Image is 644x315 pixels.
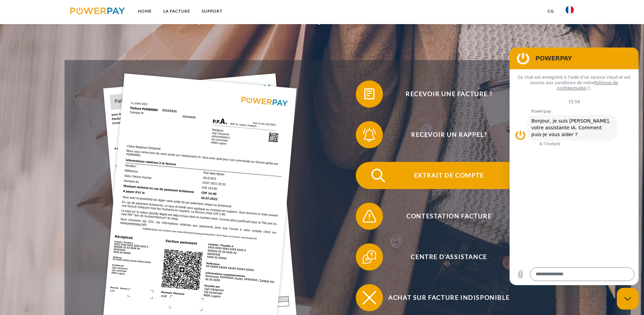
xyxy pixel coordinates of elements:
img: logo-powerpay.svg [70,7,125,14]
button: Recevoir une facture ? [356,80,532,108]
span: Contestation Facture [366,203,532,230]
span: Extrait de compte [366,162,532,189]
span: Recevoir une facture ? [366,80,532,108]
img: qb_bill.svg [361,86,378,103]
button: Achat sur facture indisponible [356,284,532,311]
a: LA FACTURE [158,5,196,17]
a: Home [132,5,158,17]
a: CG [542,5,560,17]
span: Achat sur facture indisponible [366,284,532,311]
button: Contestation Facture [356,203,532,230]
iframe: Bouton de lancement de la fenêtre de messagerie, conversation en cours [617,288,639,310]
img: qb_close.svg [361,289,378,306]
button: Recevoir un rappel? [356,121,532,148]
img: qb_bell.svg [361,126,378,143]
span: Centre d'assistance [366,243,532,271]
img: qb_help.svg [361,248,378,265]
a: Support [196,5,228,17]
button: Centre d'assistance [356,243,532,271]
span: Recevoir un rappel? [366,121,532,148]
img: qb_warning.svg [361,208,378,225]
img: fr [566,6,574,14]
iframe: Fenêtre de messagerie [510,48,639,285]
button: Extrait de compte [356,162,532,189]
img: qb_search.svg [370,167,387,184]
